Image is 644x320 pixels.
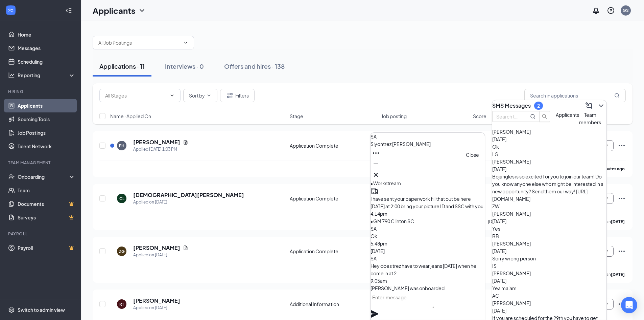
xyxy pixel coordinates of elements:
svg: Notifications [592,6,600,15]
div: AC [492,292,606,299]
span: Applicants [556,112,579,118]
div: IS [492,262,606,270]
div: Applied on [DATE] [133,252,188,258]
div: Open Intercom Messenger [621,297,637,313]
div: Team Management [8,160,74,166]
svg: MagnifyingGlass [530,114,535,119]
input: Search in applications [524,89,626,102]
svg: UserCheck [8,173,15,180]
span: I have sent your paperwork fill that out be here [DATE] at 2:00 bring your picture ID and SSC wit... [371,196,485,209]
a: Home [18,28,75,41]
svg: Cross [372,171,380,179]
button: ChevronDown [596,100,606,111]
span: Siyontrez [PERSON_NAME] [371,141,431,147]
div: Yes [492,225,606,232]
h1: Applicants [93,5,135,16]
svg: ChevronDown [206,93,212,98]
div: Applied [DATE] 1:03 PM [133,146,188,153]
a: Team [18,184,75,197]
span: • GM 790 Clinton SC [371,218,414,224]
b: [DATE] [611,219,625,224]
svg: ChevronDown [597,102,605,110]
div: Onboarding [18,173,70,180]
div: GS [623,7,629,13]
span: [PERSON_NAME] [492,129,531,135]
div: Offers and hires · 138 [224,62,285,70]
b: 37 minutes ago [595,166,625,171]
div: Bojangles is so excited for you to join our team! Do you know anyone else who might be interested... [492,173,606,202]
div: Applied on [DATE] [133,199,244,206]
svg: Settings [8,306,15,313]
div: Sorry wrong person [492,255,606,262]
a: Scheduling [18,55,75,68]
svg: Ellipses [618,142,626,150]
svg: Minimize [372,160,380,168]
button: Minimize [371,158,381,169]
svg: Document [183,140,188,145]
svg: Filter [226,91,234,100]
span: • Workstream [371,180,401,186]
h5: [PERSON_NAME] [133,138,180,146]
div: Additional Information [290,301,377,307]
h5: [DEMOGRAPHIC_DATA][PERSON_NAME] [133,191,244,199]
a: Messages [18,41,75,55]
button: Cross [371,169,381,180]
svg: ChevronDown [183,40,188,45]
span: Sort by [189,93,205,98]
a: Applicants [18,99,75,112]
svg: Document [183,245,188,251]
h5: [PERSON_NAME] [133,244,180,252]
svg: Ellipses [372,149,380,157]
input: All Stages [105,92,167,99]
svg: Analysis [8,72,15,79]
p: [DEMOGRAPHIC_DATA][PERSON_NAME] has applied more than . [488,219,626,225]
a: Sourcing Tools [18,112,75,126]
svg: Plane [371,310,379,318]
button: Ellipses [371,148,381,158]
span: [DATE] [492,278,506,284]
input: All Job Postings [98,39,180,46]
div: [PERSON_NAME] was onboarded [371,284,485,292]
a: DocumentsCrown [18,197,75,211]
span: Score [473,113,486,120]
div: SA [371,133,485,140]
div: 5:48pm [371,240,485,247]
span: Job posting [381,113,407,120]
div: Application Complete [290,248,377,255]
span: Hey does trez have to wear jeans [DATE] when he come in at 2 [371,263,476,276]
span: [DATE] [492,136,506,142]
span: [DATE] [492,166,506,172]
svg: ComposeMessage [585,102,593,110]
div: 2 [537,103,540,109]
button: Sort byChevronDown [183,89,217,102]
div: Reporting [18,72,76,79]
div: LG [492,150,606,158]
div: Yea ma'am [492,284,606,292]
span: [PERSON_NAME] [492,240,531,247]
svg: Ellipses [618,194,626,202]
svg: ChevronDown [138,6,146,15]
svg: Company [371,187,379,195]
svg: Collapse [65,7,72,14]
button: Filter Filters [220,89,255,102]
div: SA [371,225,485,232]
span: Team members [579,112,601,125]
div: CL [119,196,124,201]
span: [PERSON_NAME] [492,270,531,276]
span: Stage [290,113,303,120]
svg: MagnifyingGlass [614,93,620,98]
span: [DATE] [492,307,506,314]
div: Switch to admin view [18,306,65,313]
span: [PERSON_NAME] [492,158,531,165]
div: Applications · 11 [99,62,145,70]
span: search [540,114,550,119]
a: SurveysCrown [18,211,75,224]
input: Search team member [496,113,521,120]
span: [PERSON_NAME] [492,211,531,217]
a: Job Postings [18,126,75,140]
div: SA [371,255,485,262]
svg: Ellipses [618,247,626,255]
div: Interviews · 0 [165,62,204,70]
div: 4:14pm [371,210,485,217]
button: search [539,111,550,122]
